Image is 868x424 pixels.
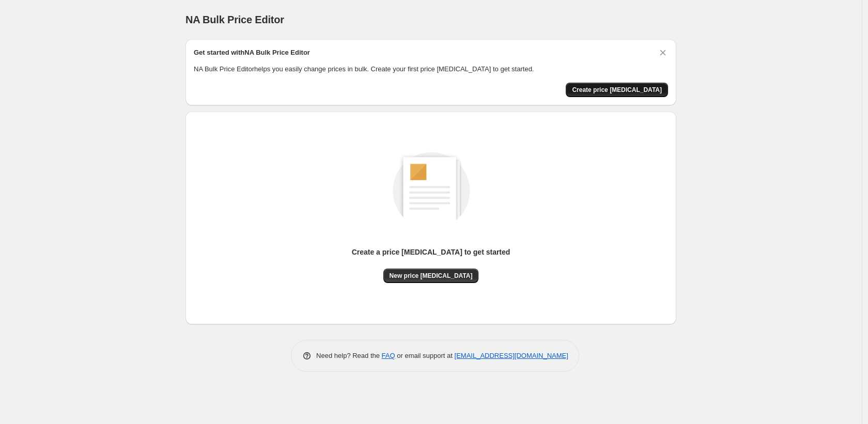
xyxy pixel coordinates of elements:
button: Create price change job [566,83,668,97]
span: Need help? Read the [316,352,382,359]
a: FAQ [382,352,395,359]
span: NA Bulk Price Editor [185,14,284,25]
p: Create a price [MEDICAL_DATA] to get started [352,247,510,257]
p: NA Bulk Price Editor helps you easily change prices in bulk. Create your first price [MEDICAL_DAT... [194,64,668,74]
span: New price [MEDICAL_DATA] [390,272,473,280]
span: Create price [MEDICAL_DATA] [572,86,662,94]
a: [EMAIL_ADDRESS][DOMAIN_NAME] [455,352,568,359]
button: Dismiss card [658,48,668,58]
span: or email support at [395,352,455,359]
button: New price [MEDICAL_DATA] [383,269,479,283]
h2: Get started with NA Bulk Price Editor [194,48,310,58]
